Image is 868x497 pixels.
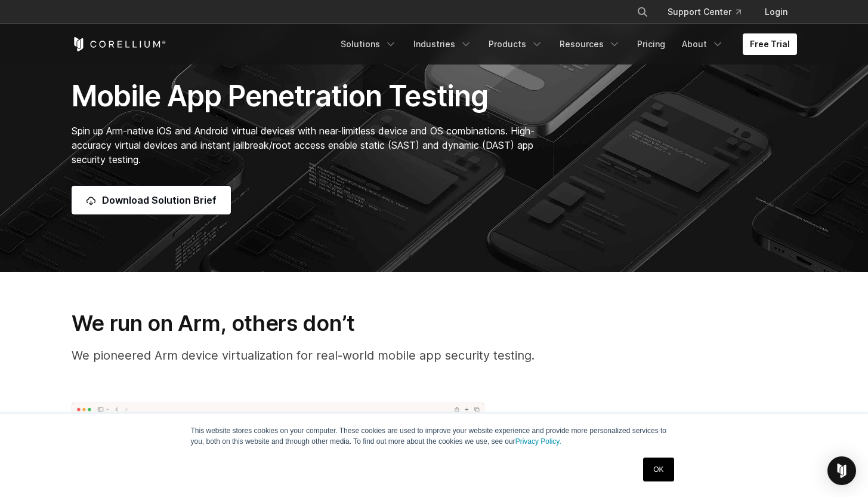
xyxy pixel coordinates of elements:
span: Spin up Arm-native iOS and Android virtual devices with near-limitless device and OS combinations... [72,125,535,165]
a: Industries [406,33,479,55]
a: Login [755,1,797,23]
button: Search [632,1,653,23]
a: Corellium Home [72,37,166,51]
a: Solutions [333,33,404,55]
a: Support Center [658,1,750,23]
h3: Ditch device labs and emulators [508,412,796,434]
span: Download Solution Brief [102,193,217,207]
a: Privacy Policy. [515,437,561,446]
p: This website stores cookies on your computer. These cookies are used to improve your website expe... [191,425,678,447]
a: Resources [552,33,628,55]
div: Navigation Menu [622,1,797,23]
a: About [675,33,731,55]
a: Products [481,33,550,55]
h1: Mobile App Penetration Testing [72,78,547,114]
h3: We run on Arm, others don’t [72,310,797,336]
div: Navigation Menu [333,33,797,55]
a: Pricing [630,33,672,55]
a: Free Trial [743,33,797,55]
div: Open Intercom Messenger [827,456,856,485]
p: We pioneered Arm device virtualization for real-world mobile app security testing. [72,346,797,364]
a: Download Solution Brief [72,186,231,214]
a: OK [643,458,674,481]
